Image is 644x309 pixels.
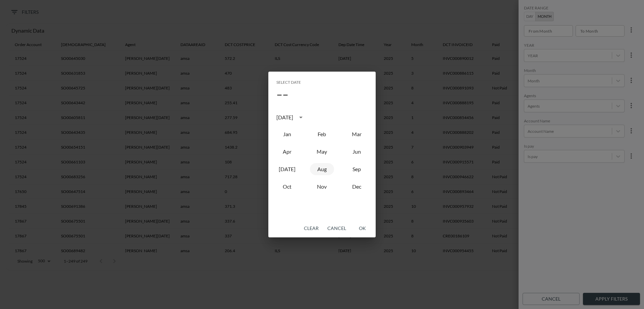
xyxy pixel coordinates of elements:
button: calendar view is open, switch to year view [295,112,307,123]
button: July [275,163,299,175]
button: August [310,163,334,175]
button: OK [352,222,373,235]
button: December [345,181,369,193]
button: February [310,128,334,140]
button: April [275,146,299,158]
button: March [345,128,369,140]
div: [DATE] [276,113,293,121]
h4: –– [276,88,288,101]
button: October [275,181,299,193]
span: Select date [276,77,301,88]
button: May [310,146,334,158]
button: September [345,163,369,175]
button: Clear [301,222,322,235]
button: Cancel [325,222,349,235]
button: November [310,181,334,193]
button: June [345,146,369,158]
button: January [275,128,299,140]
